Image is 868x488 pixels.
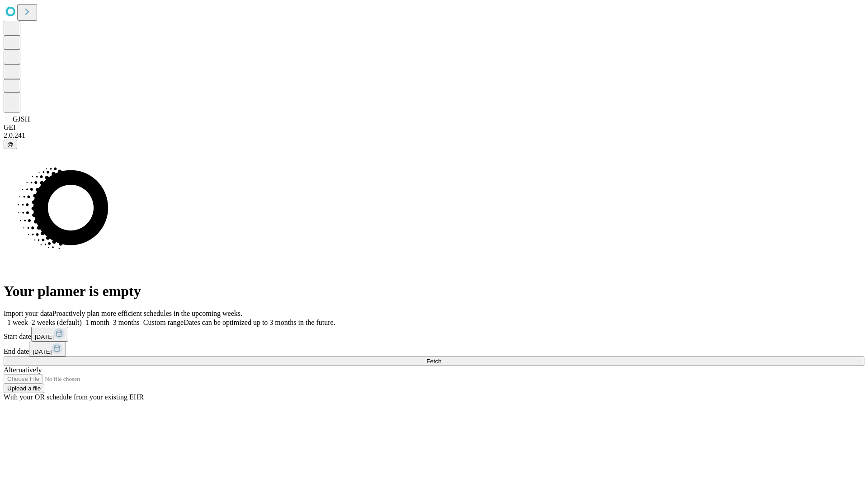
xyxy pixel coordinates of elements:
button: [DATE] [31,327,68,342]
div: End date [4,342,864,357]
button: [DATE] [29,342,66,357]
button: @ [4,140,17,149]
span: [DATE] [35,333,54,340]
span: Dates can be optimized up to 3 months in the future. [184,319,335,326]
span: Proactively plan more efficient schedules in the upcoming weeks. [52,310,242,317]
div: 2.0.241 [4,131,864,140]
div: Start date [4,327,864,342]
span: Import your data [4,310,52,317]
span: 1 week [7,319,28,326]
button: Fetch [4,357,864,366]
span: @ [7,141,14,148]
span: Custom range [143,319,184,326]
button: Upload a file [4,384,44,393]
span: [DATE] [33,348,52,355]
span: With your OR schedule from your existing EHR [4,393,144,401]
div: GEI [4,123,864,131]
span: 2 weeks (default) [32,319,82,326]
span: 3 months [113,319,140,326]
span: 1 month [85,319,109,326]
h1: Your planner is empty [4,283,864,300]
span: Fetch [426,358,441,365]
span: GJSH [13,115,30,123]
span: Alternatively [4,366,42,374]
